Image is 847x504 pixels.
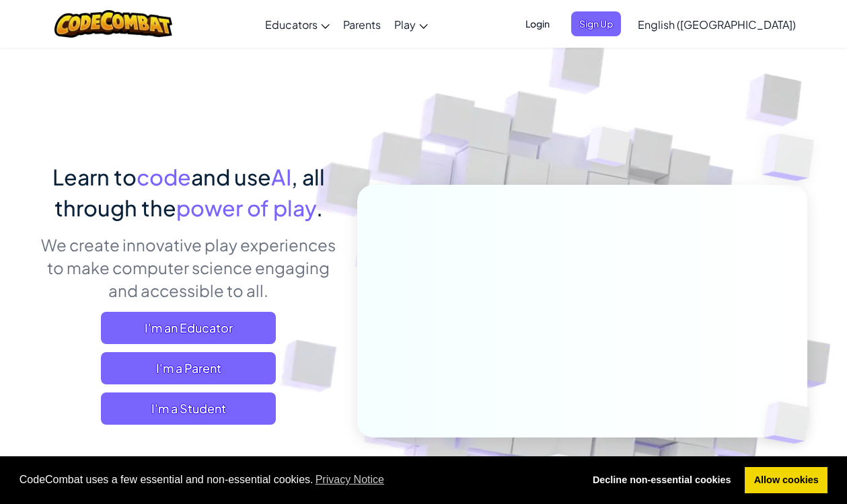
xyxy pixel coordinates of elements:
button: Login [517,11,558,36]
span: power of play [176,194,316,221]
img: Overlap cubes [741,374,842,472]
a: allow cookies [745,467,827,494]
img: CodeCombat logo [54,10,172,38]
a: English ([GEOGRAPHIC_DATA]) [631,6,803,42]
a: Educators [258,6,336,42]
span: and use [191,163,271,190]
span: . [316,194,323,221]
a: I'm an Educator [101,312,276,344]
button: I'm a Student [101,392,276,425]
button: Sign Up [571,11,621,36]
a: deny cookies [583,467,740,494]
span: Educators [265,17,318,32]
p: We create innovative play experiences to make computer science engaging and accessible to all. [40,233,337,302]
img: Overlap cubes [560,100,657,200]
a: Parents [336,6,388,42]
span: Learn to [52,163,137,190]
span: code [137,163,191,190]
a: I'm a Parent [101,352,276,384]
span: AI [271,163,291,190]
span: Play [394,17,416,32]
span: English ([GEOGRAPHIC_DATA]) [638,17,796,32]
a: learn more about cookies [314,470,387,490]
a: Play [388,6,435,42]
span: CodeCombat uses a few essential and non-essential cookies. [20,470,573,490]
